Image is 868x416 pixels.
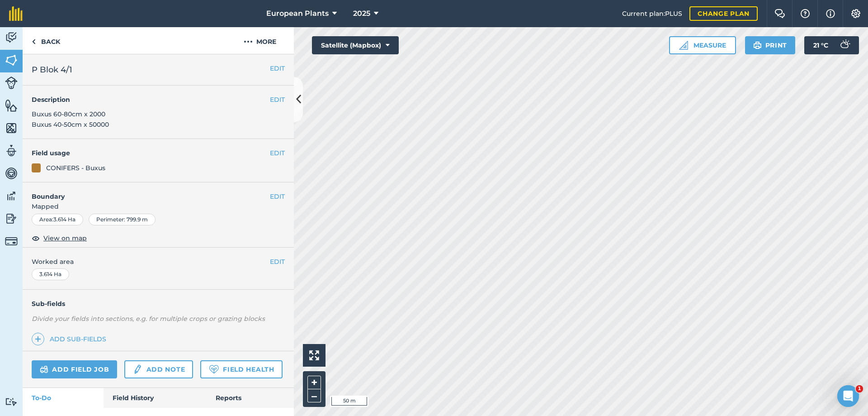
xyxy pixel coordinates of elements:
[679,41,688,50] img: Ruler icon
[270,257,285,267] button: EDIT
[753,40,762,51] img: svg+xml;base64,PHN2ZyB4bWxucz0iaHR0cDovL3d3dy53My5vcmcvMjAwMC9zdmciIHdpZHRoPSIxOSIgaGVpZ2h0PSIyNC...
[5,99,18,112] img: svg+xml;base64,PHN2ZyB4bWxucz0iaHR0cDovL3d3dy53My5vcmcvMjAwMC9zdmciIHdpZHRoPSI1NiIgaGVpZ2h0PSI2MC...
[207,388,294,408] a: Reports
[622,9,682,19] span: Current plan : PLUS
[23,299,294,309] h4: Sub-fields
[826,8,835,19] img: svg+xml;base64,PHN2ZyB4bWxucz0iaHR0cDovL3d3dy53My5vcmcvMjAwMC9zdmciIHdpZHRoPSIxNyIgaGVpZ2h0PSIxNy...
[9,6,23,21] img: fieldmargin Logo
[32,268,69,280] div: 3.614 Ha
[5,31,18,44] img: svg+xml;base64,PD94bWwgdmVyc2lvbj0iMS4wIiBlbmNvZGluZz0idXRmLTgiPz4KPCEtLSBHZW5lcmF0b3I6IEFkb2JlIE...
[5,53,18,67] img: svg+xml;base64,PHN2ZyB4bWxucz0iaHR0cDovL3d3dy53My5vcmcvMjAwMC9zdmciIHdpZHRoPSI1NiIgaGVpZ2h0PSI2MC...
[46,163,105,173] div: CONIFERS - Buxus
[856,385,863,392] span: 1
[23,201,294,211] span: Mapped
[32,63,72,76] span: P Blok 4/1
[309,350,319,360] img: Four arrows, one pointing top left, one top right, one bottom right and the last bottom left
[837,385,859,407] iframe: Intercom live chat
[5,235,18,248] img: svg+xml;base64,PD94bWwgdmVyc2lvbj0iMS4wIiBlbmNvZGluZz0idXRmLTgiPz4KPCEtLSBHZW5lcmF0b3I6IEFkb2JlIE...
[270,148,285,158] button: EDIT
[226,27,294,54] button: More
[32,214,83,225] div: Area : 3.614 Ha
[32,257,285,267] span: Worked area
[270,63,285,73] button: EDIT
[32,333,110,345] a: Add sub-fields
[32,110,109,128] span: Buxus 60-80cm x 2000 Buxus 40-50cm x 50000
[32,233,40,244] img: svg+xml;base64,PHN2ZyB4bWxucz0iaHR0cDovL3d3dy53My5vcmcvMjAwMC9zdmciIHdpZHRoPSIxOCIgaGVpZ2h0PSIyNC...
[124,360,193,378] a: Add note
[40,364,48,375] img: svg+xml;base64,PD94bWwgdmVyc2lvbj0iMS4wIiBlbmNvZGluZz0idXRmLTgiPz4KPCEtLSBHZW5lcmF0b3I6IEFkb2JlIE...
[23,182,270,201] h4: Boundary
[270,95,285,105] button: EDIT
[669,36,736,54] button: Measure
[774,9,785,18] img: Two speech bubbles overlapping with the left bubble in the forefront
[307,376,321,389] button: +
[244,36,253,47] img: svg+xml;base64,PHN2ZyB4bWxucz0iaHR0cDovL3d3dy53My5vcmcvMjAwMC9zdmciIHdpZHRoPSIyMCIgaGVpZ2h0PSIyNC...
[104,388,206,408] a: Field History
[270,191,285,201] button: EDIT
[23,388,104,408] a: To-Do
[5,121,18,135] img: svg+xml;base64,PHN2ZyB4bWxucz0iaHR0cDovL3d3dy53My5vcmcvMjAwMC9zdmciIHdpZHRoPSI1NiIgaGVpZ2h0PSI2MC...
[32,95,285,105] h4: Description
[5,167,18,180] img: svg+xml;base64,PD94bWwgdmVyc2lvbj0iMS4wIiBlbmNvZGluZz0idXRmLTgiPz4KPCEtLSBHZW5lcmF0b3I6IEFkb2JlIE...
[689,6,758,21] a: Change plan
[43,233,87,243] span: View on map
[35,334,41,344] img: svg+xml;base64,PHN2ZyB4bWxucz0iaHR0cDovL3d3dy53My5vcmcvMjAwMC9zdmciIHdpZHRoPSIxNCIgaGVpZ2h0PSIyNC...
[200,360,282,378] a: Field Health
[32,148,270,158] h4: Field usage
[835,36,854,54] img: svg+xml;base64,PD94bWwgdmVyc2lvbj0iMS4wIiBlbmNvZGluZz0idXRmLTgiPz4KPCEtLSBHZW5lcmF0b3I6IEFkb2JlIE...
[813,36,828,54] span: 21 ° C
[850,9,861,18] img: A cog icon
[32,36,36,47] img: svg+xml;base64,PHN2ZyB4bWxucz0iaHR0cDovL3d3dy53My5vcmcvMjAwMC9zdmciIHdpZHRoPSI5IiBoZWlnaHQ9IjI0Ii...
[132,364,142,375] img: svg+xml;base64,PD94bWwgdmVyc2lvbj0iMS4wIiBlbmNvZGluZz0idXRmLTgiPz4KPCEtLSBHZW5lcmF0b3I6IEFkb2JlIE...
[23,27,69,54] a: Back
[5,397,18,406] img: svg+xml;base64,PD94bWwgdmVyc2lvbj0iMS4wIiBlbmNvZGluZz0idXRmLTgiPz4KPCEtLSBHZW5lcmF0b3I6IEFkb2JlIE...
[353,8,370,19] span: 2025
[800,9,811,18] img: A question mark icon
[5,77,18,89] img: svg+xml;base64,PD94bWwgdmVyc2lvbj0iMS4wIiBlbmNvZGluZz0idXRmLTgiPz4KPCEtLSBHZW5lcmF0b3I6IEFkb2JlIE...
[5,212,18,225] img: svg+xml;base64,PD94bWwgdmVyc2lvbj0iMS4wIiBlbmNvZGluZz0idXRmLTgiPz4KPCEtLSBHZW5lcmF0b3I6IEFkb2JlIE...
[5,189,18,203] img: svg+xml;base64,PD94bWwgdmVyc2lvbj0iMS4wIiBlbmNvZGluZz0idXRmLTgiPz4KPCEtLSBHZW5lcmF0b3I6IEFkb2JlIE...
[745,36,796,54] button: Print
[804,36,859,54] button: 21 °C
[32,360,117,378] a: Add field job
[32,315,265,323] em: Divide your fields into sections, e.g. for multiple crops or grazing blocks
[32,233,87,244] button: View on map
[312,36,399,54] button: Satellite (Mapbox)
[266,8,329,19] span: European Plants
[89,214,156,225] div: Perimeter : 799.9 m
[5,144,18,158] img: svg+xml;base64,PD94bWwgdmVyc2lvbj0iMS4wIiBlbmNvZGluZz0idXRmLTgiPz4KPCEtLSBHZW5lcmF0b3I6IEFkb2JlIE...
[307,389,321,402] button: –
